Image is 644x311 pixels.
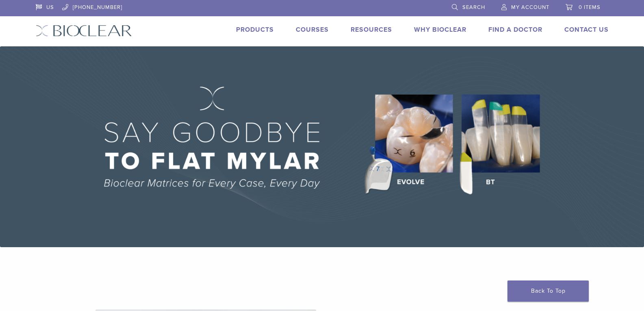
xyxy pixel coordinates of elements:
[36,25,132,37] img: Bioclear
[564,26,609,34] a: Contact Us
[296,26,329,34] a: Courses
[236,26,274,34] a: Products
[351,26,392,34] a: Resources
[579,4,601,11] span: 0 items
[511,4,549,11] span: My Account
[488,26,542,34] a: Find A Doctor
[507,281,589,302] a: Back To Top
[462,4,485,11] span: Search
[414,26,466,34] a: Why Bioclear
